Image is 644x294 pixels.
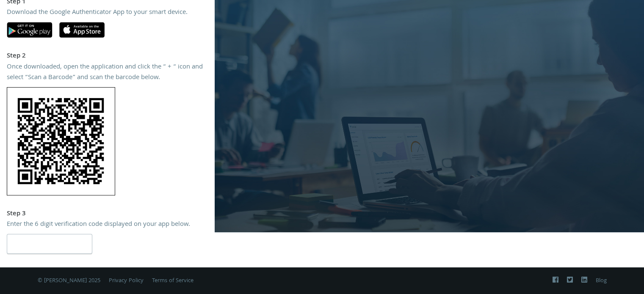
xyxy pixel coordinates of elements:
[152,276,193,286] a: Terms of Service
[109,276,144,286] a: Privacy Policy
[7,220,208,231] div: Enter the 6 digit verification code displayed on your app below.
[7,209,26,220] strong: Step 3
[7,62,208,84] div: Once downloaded, open the application and click the “ + “ icon and select “Scan a Barcode” and sc...
[7,87,115,195] img: 4gXlQysrL36AAAAAElFTkSuQmCC
[7,8,208,19] div: Download the Google Authenticator App to your smart device.
[38,276,100,286] span: © [PERSON_NAME] 2025
[59,22,105,38] img: apple-app-store.svg
[7,22,53,38] img: google-play.svg
[7,51,26,62] strong: Step 2
[596,276,607,286] a: Blog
